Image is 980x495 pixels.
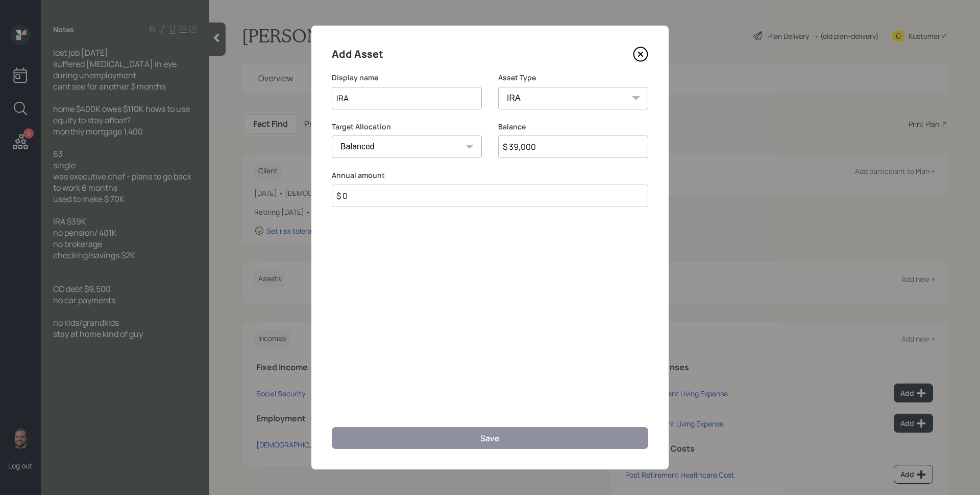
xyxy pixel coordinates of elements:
[332,46,383,62] h4: Add Asset
[480,433,500,444] div: Save
[332,427,648,449] button: Save
[332,122,482,132] label: Target Allocation
[332,170,648,181] label: Annual amount
[498,122,648,132] label: Balance
[332,73,482,83] label: Display name
[498,73,648,83] label: Asset Type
